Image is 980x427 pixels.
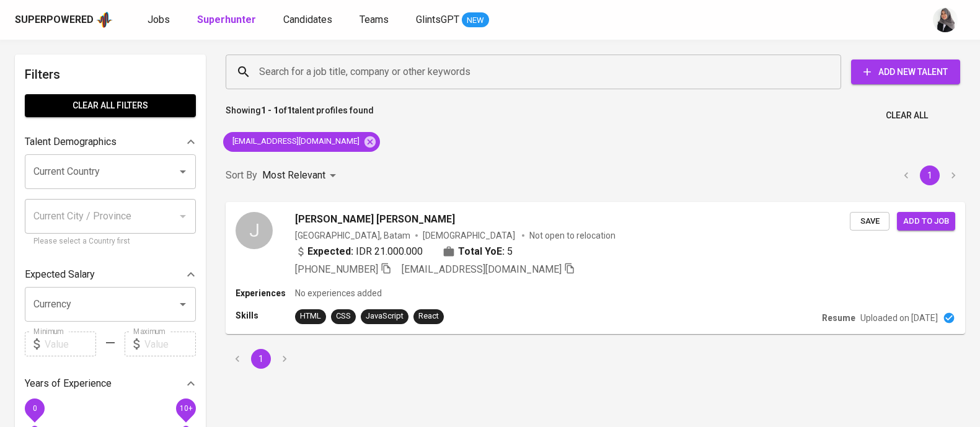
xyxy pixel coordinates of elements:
[179,404,192,413] span: 10+
[262,164,340,187] div: Most Relevant
[283,12,335,28] a: Candidates
[336,310,351,322] div: CSS
[15,11,113,29] a: Superpoweredapp logo
[851,59,960,84] button: Add New Talent
[529,229,616,242] p: Not open to relocation
[25,376,112,391] p: Years of Experience
[295,229,410,242] div: [GEOGRAPHIC_DATA], Batam
[226,168,257,183] p: Sort By
[416,14,459,25] span: GlintsGPT
[881,104,933,127] button: Clear All
[933,7,958,32] img: sinta.windasari@glints.com
[25,64,196,84] h6: Filters
[25,267,95,282] p: Expected Salary
[174,163,192,180] button: Open
[236,287,295,299] p: Experiences
[25,262,196,287] div: Expected Salary
[223,132,380,152] div: [EMAIL_ADDRESS][DOMAIN_NAME]
[144,332,196,356] input: Value
[223,136,367,147] span: [EMAIL_ADDRESS][DOMAIN_NAME]
[251,349,271,369] button: page 1
[148,12,172,28] a: Jobs
[897,212,955,231] button: Add to job
[856,214,883,229] span: Save
[458,244,505,259] b: Total YoE:
[197,14,256,25] b: Superhunter
[295,244,423,259] div: IDR 21.000.000
[15,13,94,27] div: Superpowered
[360,14,389,25] span: Teams
[366,310,404,322] div: JavaScript
[822,312,855,324] p: Resume
[850,212,890,231] button: Save
[307,244,353,259] b: Expected:
[25,130,196,154] div: Talent Demographics
[174,296,192,313] button: Open
[507,244,513,259] span: 5
[903,214,949,229] span: Add to job
[462,14,489,27] span: NEW
[96,11,113,29] img: app logo
[886,108,928,123] span: Clear All
[236,309,295,322] p: Skills
[287,105,292,115] b: 1
[300,310,321,322] div: HTML
[35,98,186,113] span: Clear All filters
[423,229,517,242] span: [DEMOGRAPHIC_DATA]
[295,212,455,227] span: [PERSON_NAME] [PERSON_NAME]
[261,105,278,115] b: 1 - 1
[25,371,196,396] div: Years of Experience
[283,14,332,25] span: Candidates
[25,94,196,117] button: Clear All filters
[45,332,96,356] input: Value
[236,212,273,249] div: J
[418,310,439,322] div: React
[197,12,258,28] a: Superhunter
[894,165,965,185] nav: pagination navigation
[416,12,489,28] a: GlintsGPT NEW
[402,263,562,275] span: [EMAIL_ADDRESS][DOMAIN_NAME]
[360,12,391,28] a: Teams
[920,165,940,185] button: page 1
[861,64,950,80] span: Add New Talent
[860,312,938,324] p: Uploaded on [DATE]
[295,287,382,299] p: No experiences added
[226,202,965,334] a: J[PERSON_NAME] [PERSON_NAME][GEOGRAPHIC_DATA], Batam[DEMOGRAPHIC_DATA] Not open to relocationExpe...
[226,349,296,369] nav: pagination navigation
[32,404,37,413] span: 0
[25,134,117,149] p: Talent Demographics
[226,104,374,127] p: Showing of talent profiles found
[295,263,378,275] span: [PHONE_NUMBER]
[262,168,325,183] p: Most Relevant
[33,236,187,248] p: Please select a Country first
[148,14,170,25] span: Jobs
